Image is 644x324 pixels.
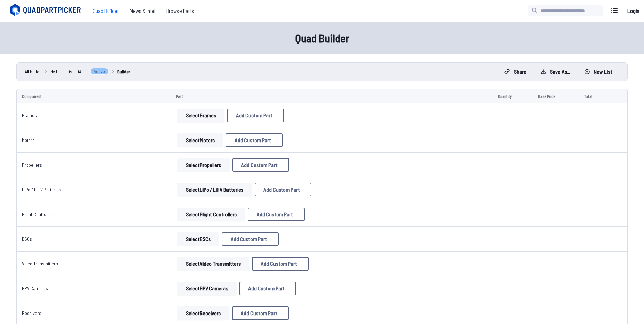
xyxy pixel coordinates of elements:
button: Add Custom Part [239,282,296,295]
a: SelectFrames [176,109,226,122]
span: Active [90,68,109,75]
span: Add Custom Part [261,261,297,266]
a: Browse Parts [161,4,199,18]
button: Save as... [535,66,576,77]
span: Add Custom Part [241,162,278,168]
button: Add Custom Part [248,208,305,221]
button: SelectMotors [177,133,223,147]
a: SelectVideo Transmitters [176,257,251,271]
button: SelectLiPo / LiHV Batteries [177,183,252,196]
a: FPV Cameras [22,285,48,291]
a: SelectLiPo / LiHV Batteries [176,183,253,196]
span: Add Custom Part [248,286,285,291]
span: My Build List [DATE] [50,68,88,75]
a: SelectFlight Controllers [176,208,246,221]
a: ESCs [22,236,32,242]
a: LiPo / LiHV Batteries [22,187,61,192]
button: Add Custom Part [227,109,284,122]
button: Add Custom Part [232,306,289,320]
button: SelectFlight Controllers [177,208,245,221]
td: Part [171,89,493,103]
a: Builder [117,68,130,75]
span: Add Custom Part [257,212,293,217]
button: SelectFrames [177,109,224,122]
span: Add Custom Part [241,310,277,316]
button: Add Custom Part [232,158,289,172]
a: Quad Builder [87,4,124,18]
button: SelectFPV Cameras [177,282,237,295]
a: SelectMotors [176,133,224,147]
td: Total [578,89,610,103]
button: SelectVideo Transmitters [177,257,249,271]
a: SelectPropellers [176,158,231,172]
td: Component [16,89,171,103]
td: Quantity [493,89,532,103]
a: Frames [22,112,37,118]
a: Video Transmitters [22,261,58,266]
button: SelectReceivers [177,306,229,320]
button: Share [499,66,532,77]
a: Motors [22,137,35,143]
a: SelectFPV Cameras [176,282,238,295]
a: All builds [25,68,42,75]
button: Add Custom Part [222,232,279,246]
button: Add Custom Part [255,183,311,196]
a: Receivers [22,310,41,316]
a: News & Intel [124,4,161,18]
span: Add Custom Part [231,236,267,242]
a: Login [625,4,641,18]
h1: Quad Builder [106,30,539,46]
span: Add Custom Part [235,137,271,143]
a: SelectReceivers [176,306,231,320]
button: Add Custom Part [226,133,283,147]
span: Add Custom Part [263,187,300,192]
button: SelectESCs [177,232,219,246]
a: My Build List [DATE]Active [50,68,109,75]
a: SelectESCs [176,232,220,246]
button: New List [578,66,618,77]
a: Propellers [22,162,42,168]
td: Base Price [532,89,578,103]
a: Flight Controllers [22,211,55,217]
button: Add Custom Part [252,257,309,271]
button: SelectPropellers [177,158,230,172]
span: Add Custom Part [236,113,272,118]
